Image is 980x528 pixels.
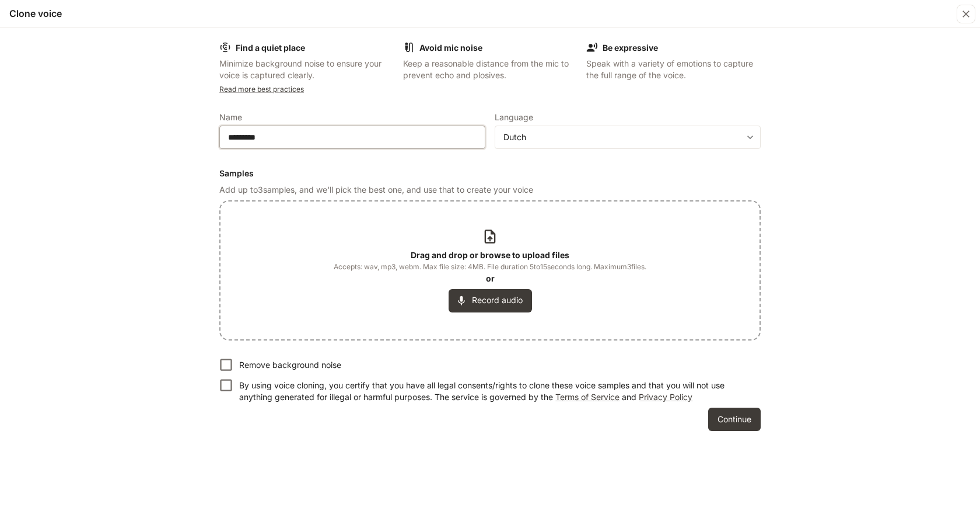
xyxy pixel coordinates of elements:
button: Record audio [449,289,532,312]
b: Find a quiet place [236,43,305,53]
p: Add up to 3 samples, and we'll pick the best one, and use that to create your voice [219,184,761,196]
b: Be expressive [603,43,658,53]
p: Keep a reasonable distance from the mic to prevent echo and plosives. [403,58,577,81]
div: Dutch [503,131,741,143]
b: Avoid mic noise [419,43,482,53]
h5: Clone voice [9,7,62,20]
p: Language [495,113,533,121]
p: Remove background noise [239,359,341,371]
h6: Samples [219,168,761,179]
b: or [486,273,495,283]
span: Accepts: wav, mp3, webm. Max file size: 4MB. File duration 5 to 15 seconds long. Maximum 3 files. [334,261,646,273]
b: Drag and drop or browse to upload files [411,250,569,260]
p: Speak with a variety of emotions to capture the full range of the voice. [586,58,761,81]
button: Continue [708,408,761,431]
p: By using voice cloning, you certify that you have all legal consents/rights to clone these voice ... [239,380,751,403]
a: Terms of Service [555,392,619,402]
p: Name [219,113,242,121]
p: Minimize background noise to ensure your voice is captured clearly. [219,58,394,81]
a: Privacy Policy [639,392,692,402]
div: Dutch [495,131,760,143]
a: Read more best practices [219,85,304,93]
